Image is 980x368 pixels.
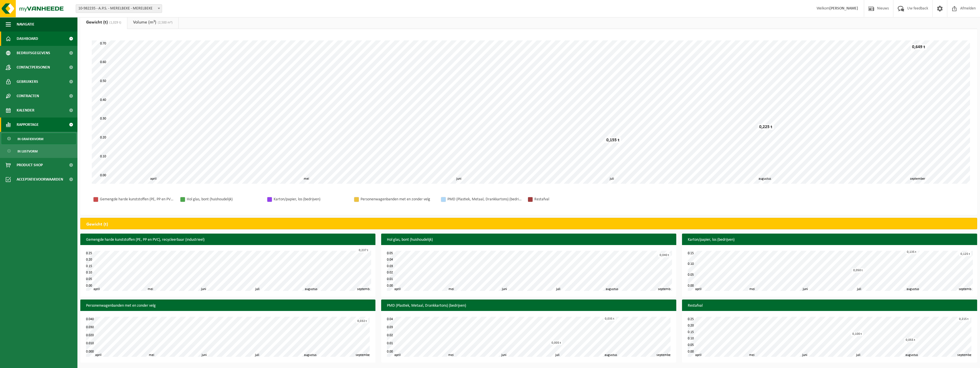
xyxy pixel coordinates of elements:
div: PMD (Plastiek, Metaal, Drankkartons) (bedrijven) [447,196,522,203]
div: 0,155 t [605,137,621,143]
strong: [PERSON_NAME] [829,6,858,11]
div: 0,125 t [959,252,971,256]
span: Kalender [17,103,34,118]
h3: Gemengde harde kunststoffen (PE, PP en PVC), recycleerbaar (industrieel) [80,234,375,246]
h2: Gewicht (t) [81,218,114,231]
a: Gewicht (t) [80,16,127,29]
div: 0,055 t [904,338,917,342]
span: Acceptatievoorwaarden [17,172,63,187]
h3: Restafval [682,300,977,312]
span: Bedrijfsgegevens [17,46,50,60]
div: 0,649 t [911,44,927,50]
span: Contracten [17,89,39,103]
span: Gebruikers [17,75,38,89]
div: Karton/papier, los (bedrijven) [274,196,348,203]
a: In grafiekvorm [1,133,76,144]
span: In lijstvorm [17,146,38,157]
a: In lijstvorm [1,146,76,156]
div: 0,040 t [658,253,671,257]
span: Product Shop [17,158,43,172]
span: Navigatie [17,17,34,32]
span: Dashboard [17,32,38,46]
span: (2,500 m³) [156,21,173,24]
div: Hol glas, bont (huishoudelijk) [187,196,261,203]
div: Restafval [534,196,609,203]
div: Gemengde harde kunststoffen (PE, PP en PVC), recycleerbaar (industrieel) [100,196,174,203]
span: In grafiekvorm [17,134,43,144]
div: 0,225 t [758,124,774,130]
div: Personenwagenbanden met en zonder velg [361,196,435,203]
h3: Hol glas, bont (huishoudelijk) [381,234,676,246]
div: 0,035 t [603,317,616,321]
h3: Karton/papier, los (bedrijven) [682,234,977,246]
h3: Personenwagenbanden met en zonder velg [80,300,375,312]
a: Volume (m³) [127,16,178,29]
div: 0,005 t [550,341,562,345]
div: 0,237 t [357,248,370,252]
div: 0,215 t [958,317,970,321]
span: 10-982235 - A.P.S. - MERELBEKE - MERELBEKE [76,5,162,13]
div: 0,135 t [905,250,918,254]
span: (1,029 t) [108,21,121,24]
h3: PMD (Plastiek, Metaal, Drankkartons) (bedrijven) [381,300,676,312]
span: Rapportage [17,118,39,132]
div: 0,032 t [356,319,368,323]
div: 0,100 t [851,332,863,336]
div: 0,050 t [852,268,864,273]
span: Contactpersonen [17,60,50,75]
